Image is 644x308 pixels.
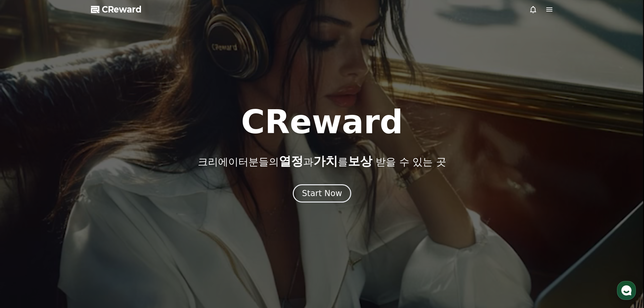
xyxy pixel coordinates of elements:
[102,4,142,15] span: CReward
[348,154,372,168] span: 보상
[241,106,403,138] h1: CReward
[198,155,446,168] p: 크리에이터분들의 과 를 받을 수 있는 곳
[91,4,142,15] a: CReward
[293,184,351,203] button: Start Now
[302,188,342,199] div: Start Now
[279,154,303,168] span: 열정
[293,191,351,197] a: Start Now
[313,154,338,168] span: 가치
